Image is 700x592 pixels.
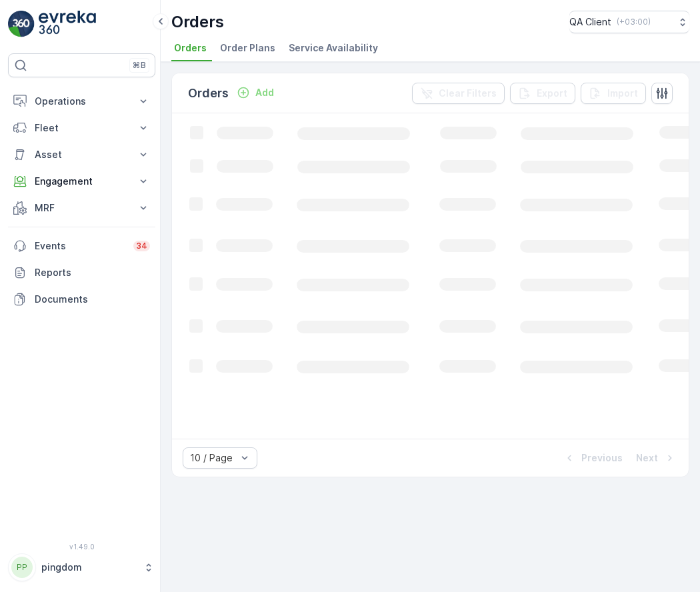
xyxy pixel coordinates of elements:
[35,175,129,188] p: Engagement
[171,11,224,33] p: Orders
[35,121,129,135] p: Fleet
[635,450,678,466] button: Next
[510,83,575,104] button: Export
[537,87,567,100] p: Export
[289,41,378,55] span: Service Availability
[581,451,623,465] p: Previous
[581,83,646,104] button: Import
[35,95,129,108] p: Operations
[8,286,155,313] a: Documents
[35,266,150,279] p: Reports
[8,543,155,551] span: v 1.49.0
[8,233,155,259] a: Events34
[39,11,96,37] img: logo_light-DOdMpM7g.png
[41,561,137,574] p: pingdom
[220,41,275,55] span: Order Plans
[35,239,125,253] p: Events
[8,195,155,221] button: MRF
[8,553,155,581] button: PPpingdom
[8,168,155,195] button: Engagement
[35,148,129,161] p: Asset
[136,241,147,251] p: 34
[35,201,129,215] p: MRF
[35,293,150,306] p: Documents
[8,88,155,115] button: Operations
[174,41,207,55] span: Orders
[255,86,274,99] p: Add
[636,451,658,465] p: Next
[607,87,638,100] p: Import
[231,85,279,101] button: Add
[569,11,689,33] button: QA Client(+03:00)
[8,259,155,286] a: Reports
[188,84,229,103] p: Orders
[412,83,505,104] button: Clear Filters
[617,17,651,27] p: ( +03:00 )
[8,141,155,168] button: Asset
[569,15,611,29] p: QA Client
[133,60,146,71] p: ⌘B
[11,557,33,578] div: PP
[8,115,155,141] button: Fleet
[439,87,497,100] p: Clear Filters
[561,450,624,466] button: Previous
[8,11,35,37] img: logo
